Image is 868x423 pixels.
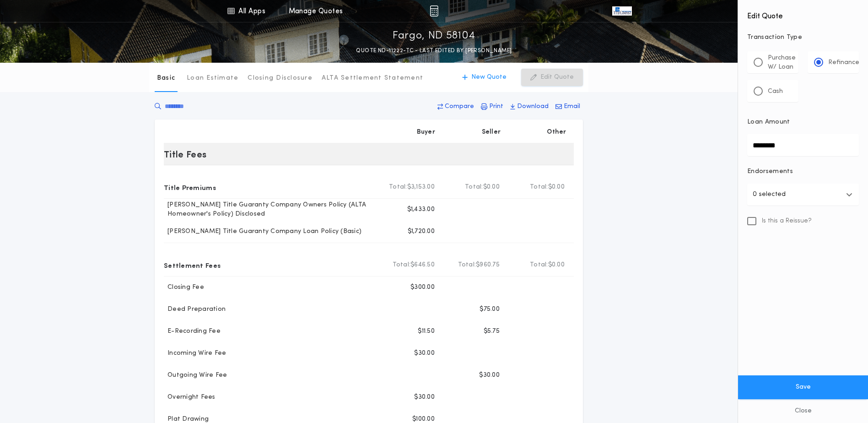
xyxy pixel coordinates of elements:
[489,102,503,111] p: Print
[164,258,221,272] p: Settlement Fees
[458,260,476,270] b: Total:
[414,349,435,358] p: $30.00
[187,74,238,83] p: Loan Estimate
[564,102,580,111] p: Email
[408,227,435,236] p: $1,720.00
[417,128,435,137] p: Buyer
[530,183,548,192] b: Total:
[753,189,786,200] p: 0 selected
[747,134,859,156] input: Loan Amount
[612,6,631,16] img: vs-icon
[507,98,551,115] button: Download
[530,260,548,270] b: Total:
[548,260,565,270] span: $0.00
[548,183,565,192] span: $0.00
[747,5,859,22] h4: Edit Quote
[414,393,435,402] p: $30.00
[747,184,859,206] button: 0 selected
[471,73,507,82] p: New Quote
[410,283,435,292] p: $300.00
[517,102,549,111] p: Download
[164,305,226,314] p: Deed Preparation
[747,118,790,127] p: Loan Amount
[445,102,474,111] p: Compare
[478,98,506,115] button: Print
[479,371,500,380] p: $30.00
[164,180,216,195] p: Title Premiums
[768,54,796,72] p: Purchase W/ Loan
[435,98,477,115] button: Compare
[407,183,435,192] span: $3,153.00
[418,327,435,336] p: $11.50
[164,393,216,402] p: Overnight Fees
[164,327,221,336] p: E-Recording Fee
[356,46,512,55] p: QUOTE ND-11222-TC - LAST EDITED BY [PERSON_NAME]
[164,201,377,219] p: [PERSON_NAME] Title Guaranty Company Owners Policy (ALTA Homeowner's Policy) Disclosed
[747,33,859,42] p: Transaction Type
[738,375,868,399] button: Save
[389,183,407,192] b: Total:
[482,128,501,137] p: Seller
[483,183,500,192] span: $0.00
[164,283,204,292] p: Closing Fee
[157,74,175,83] p: Basic
[410,260,435,270] span: $646.50
[738,399,868,423] button: Close
[407,205,435,214] p: $1,433.00
[248,74,313,83] p: Closing Disclosure
[553,98,583,115] button: Email
[547,128,566,137] p: Other
[164,349,226,358] p: Incoming Wire Fee
[393,29,475,43] p: Fargo, ND 58104
[393,260,411,270] b: Total:
[322,74,423,83] p: ALTA Settlement Statement
[453,69,516,86] button: New Quote
[828,58,859,67] p: Refinance
[540,73,574,82] p: Edit Quote
[480,305,500,314] p: $75.00
[476,260,500,270] span: $960.75
[164,371,227,380] p: Outgoing Wire Fee
[465,183,483,192] b: Total:
[164,147,207,162] p: Title Fees
[762,217,812,226] span: Is this a Reissue?
[164,227,361,236] p: [PERSON_NAME] Title Guaranty Company Loan Policy (Basic)
[484,327,500,336] p: $5.75
[768,87,783,96] p: Cash
[521,69,583,86] button: Edit Quote
[747,167,859,176] p: Endorsements
[430,5,438,16] img: img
